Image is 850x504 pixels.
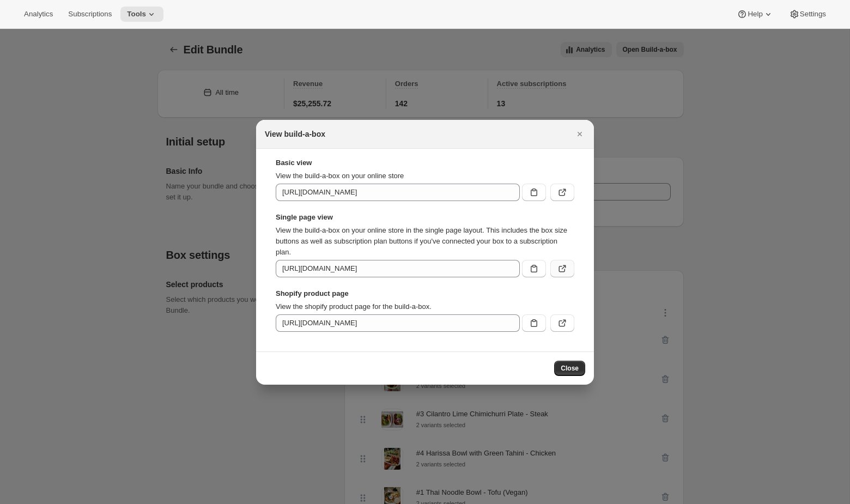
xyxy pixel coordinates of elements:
[276,225,574,258] p: View the build-a-box on your online store in the single page layout. This includes the box size b...
[748,10,762,19] span: Help
[24,10,53,19] span: Analytics
[120,7,163,22] button: Tools
[276,157,574,168] strong: Basic view
[127,10,146,19] span: Tools
[276,288,574,299] strong: Shopify product page
[554,361,585,376] button: Close
[561,364,579,373] span: Close
[276,212,574,223] strong: Single page view
[276,301,574,312] p: View the shopify product page for the build-a-box.
[276,171,574,181] p: View the build-a-box on your online store
[800,10,826,19] span: Settings
[730,7,780,22] button: Help
[62,7,118,22] button: Subscriptions
[265,129,325,139] h2: View build-a-box
[17,7,59,22] button: Analytics
[68,10,112,19] span: Subscriptions
[572,126,587,142] button: Close
[782,7,833,22] button: Settings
